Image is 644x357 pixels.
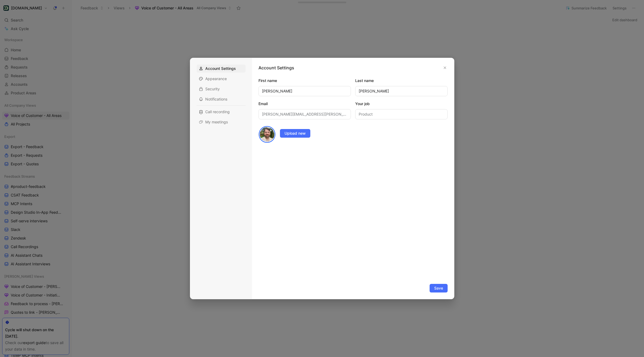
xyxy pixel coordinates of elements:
[355,101,448,107] label: Your job
[258,101,351,107] label: Email
[205,86,220,92] span: Security
[280,129,310,138] button: Upload new
[258,65,294,71] h1: Account Settings
[197,95,246,103] div: Notifications
[197,75,246,83] div: Appearance
[285,130,306,137] span: Upload new
[434,285,443,291] span: Save
[258,77,351,84] label: First name
[205,97,227,102] span: Notifications
[205,76,227,81] span: Appearance
[197,85,246,93] div: Security
[430,284,448,292] button: Save
[197,118,246,126] div: My meetings
[355,77,448,84] label: Last name
[259,127,275,142] img: avatar
[197,108,246,116] div: Call recording
[205,109,230,115] span: Call recording
[205,66,236,71] span: Account Settings
[197,65,246,73] div: Account Settings
[205,119,228,125] span: My meetings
